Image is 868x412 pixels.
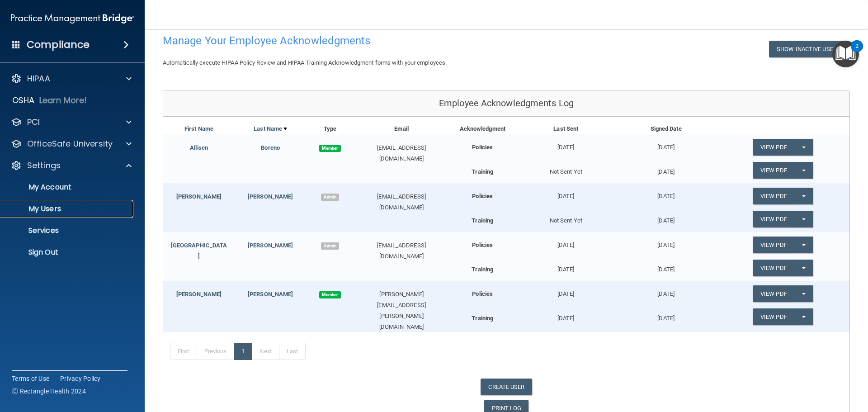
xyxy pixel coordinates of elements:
p: Services [6,226,129,235]
b: Training [472,168,493,175]
b: Training [472,217,493,224]
a: Terms of Use [12,374,49,383]
div: [EMAIL_ADDRESS][DOMAIN_NAME] [354,142,449,164]
div: Not Sent Yet [516,162,616,177]
div: [EMAIL_ADDRESS][DOMAIN_NAME] [354,191,449,213]
a: View PDF [753,237,794,253]
div: [DATE] [516,260,616,275]
div: [DATE] [616,211,716,226]
h4: Compliance [27,38,90,51]
div: [DATE] [516,232,616,251]
span: Admin [321,242,339,250]
a: First [170,343,197,360]
p: Sign Out [6,248,129,257]
a: PCI [11,117,132,128]
span: Admin [321,194,339,201]
a: CREATE USER [481,379,532,395]
div: [DATE] [616,162,716,177]
p: My Account [6,183,129,192]
div: [DATE] [516,134,616,153]
div: [DATE] [616,232,716,251]
a: Last [279,343,306,360]
a: Last Name [254,123,287,134]
a: View PDF [753,308,794,325]
b: Training [472,315,493,322]
b: Policies [472,290,493,297]
a: [PERSON_NAME] [248,193,293,200]
a: View PDF [753,162,794,179]
div: [DATE] [616,281,716,299]
div: Email [354,123,449,134]
h4: Manage Your Employee Acknowledgments [163,35,558,47]
button: Show Inactive Users [769,41,848,57]
p: OfficeSafe University [27,138,113,149]
div: Employee Acknowledgments Log [163,90,849,117]
div: [DATE] [616,308,716,324]
b: Policies [472,144,493,151]
a: [PERSON_NAME] [176,291,222,298]
div: [DATE] [516,281,616,299]
span: Member [319,291,341,298]
a: Settings [11,160,132,171]
div: Type [306,123,354,134]
a: First Name [184,123,213,134]
a: HIPAA [11,73,132,84]
a: View PDF [753,211,794,227]
a: View PDF [753,285,794,302]
a: View PDF [753,188,794,204]
div: [DATE] [616,260,716,275]
a: Allisen [190,144,208,151]
a: View PDF [753,260,794,276]
a: View PDF [753,139,794,156]
div: [DATE] [616,183,716,202]
p: Learn More! [39,95,87,106]
div: 2 [855,46,859,58]
div: [DATE] [516,183,616,202]
a: OfficeSafe University [11,138,132,149]
div: [PERSON_NAME][EMAIL_ADDRESS][PERSON_NAME][DOMAIN_NAME] [354,289,449,332]
p: My Users [6,204,129,213]
p: HIPAA [27,73,50,84]
div: Acknowledgment [449,123,516,134]
span: Ⓒ Rectangle Health 2024 [12,387,86,396]
a: 1 [234,343,252,360]
a: Privacy Policy [60,374,101,383]
a: [GEOGRAPHIC_DATA] [171,242,227,260]
div: Signed Date [616,123,716,134]
a: [PERSON_NAME] [248,291,293,298]
div: [DATE] [516,308,616,324]
a: Boreno [261,144,280,151]
p: PCI [27,117,40,128]
span: Automatically execute HIPAA Policy Review and HIPAA Training Acknowledgment forms with your emplo... [163,59,447,66]
div: [EMAIL_ADDRESS][DOMAIN_NAME] [354,240,449,262]
p: OSHA [12,95,35,106]
a: Next [252,343,279,360]
b: Training [472,266,493,273]
div: [DATE] [616,134,716,153]
b: Policies [472,242,493,248]
p: Settings [27,160,61,171]
div: Not Sent Yet [516,211,616,226]
a: [PERSON_NAME] [176,193,222,200]
button: Open Resource Center, 2 new notifications [832,41,859,67]
b: Policies [472,193,493,199]
a: Previous [197,343,235,360]
div: Last Sent [516,123,616,134]
img: PMB logo [11,9,134,28]
a: [PERSON_NAME] [248,242,293,249]
span: Member [319,145,341,152]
